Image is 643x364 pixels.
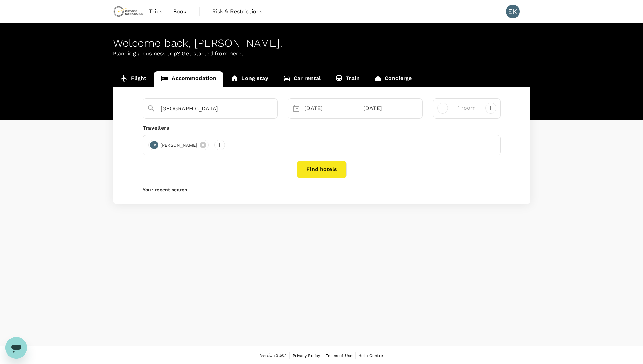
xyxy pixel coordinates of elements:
[113,4,144,19] img: Chrysos Corporation
[358,352,383,359] a: Help Centre
[454,103,480,114] input: Add rooms
[326,353,353,358] span: Terms of Use
[297,161,347,178] button: Find hotels
[326,352,353,359] a: Terms of Use
[5,337,27,359] iframe: Button to launch messaging window
[293,352,320,359] a: Privacy Policy
[113,49,530,58] p: Planning a business trip? Get started from here.
[506,5,520,18] div: EK
[358,353,383,358] span: Help Centre
[154,71,223,87] a: Accommodation
[156,142,202,149] span: [PERSON_NAME]
[302,102,358,115] div: [DATE]
[143,124,501,132] div: Travellers
[148,140,209,150] div: EK[PERSON_NAME]
[161,103,254,114] input: Search cities, hotels, work locations
[260,352,287,359] span: Version 3.50.1
[150,141,158,149] div: EK
[113,71,154,87] a: Flight
[367,71,419,87] a: Concierge
[293,353,320,358] span: Privacy Policy
[328,71,367,87] a: Train
[273,108,274,109] button: Open
[212,7,263,16] span: Risk & Restrictions
[149,7,162,16] span: Trips
[223,71,275,87] a: Long stay
[485,103,496,114] button: decrease
[276,71,328,87] a: Car rental
[143,186,501,193] p: Your recent search
[361,102,417,115] div: [DATE]
[113,37,530,49] div: Welcome back , [PERSON_NAME] .
[173,7,187,16] span: Book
